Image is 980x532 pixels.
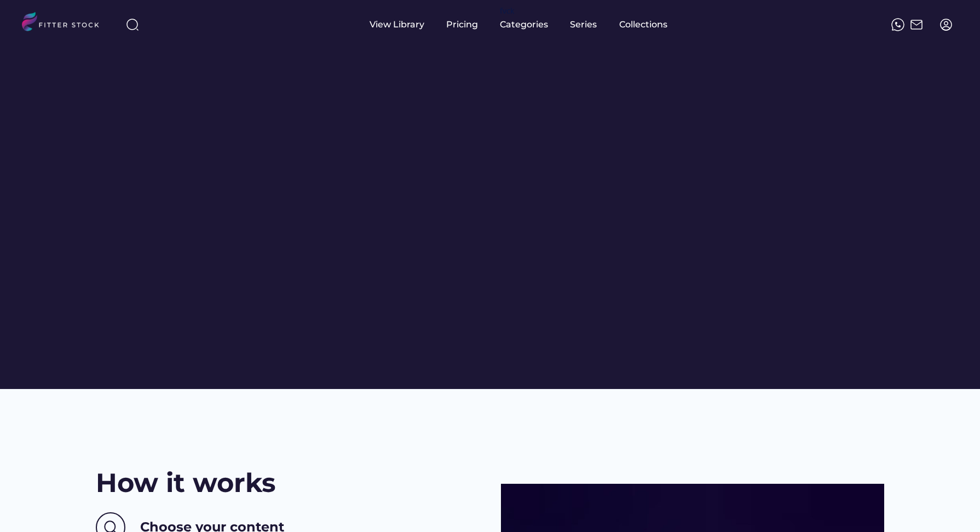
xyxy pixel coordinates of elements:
div: Collections [619,19,667,31]
div: Series [570,19,597,31]
img: search-normal%203.svg [126,18,139,31]
div: Categories [500,19,548,31]
div: Pricing [446,19,478,31]
div: View Library [370,19,424,31]
h2: How it works [96,465,275,501]
div: fvck [500,5,514,16]
img: profile-circle.svg [939,18,953,31]
img: LOGO.svg [22,12,108,35]
img: meteor-icons_whatsapp%20%281%29.svg [891,18,904,31]
img: Frame%2051.svg [910,18,923,31]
